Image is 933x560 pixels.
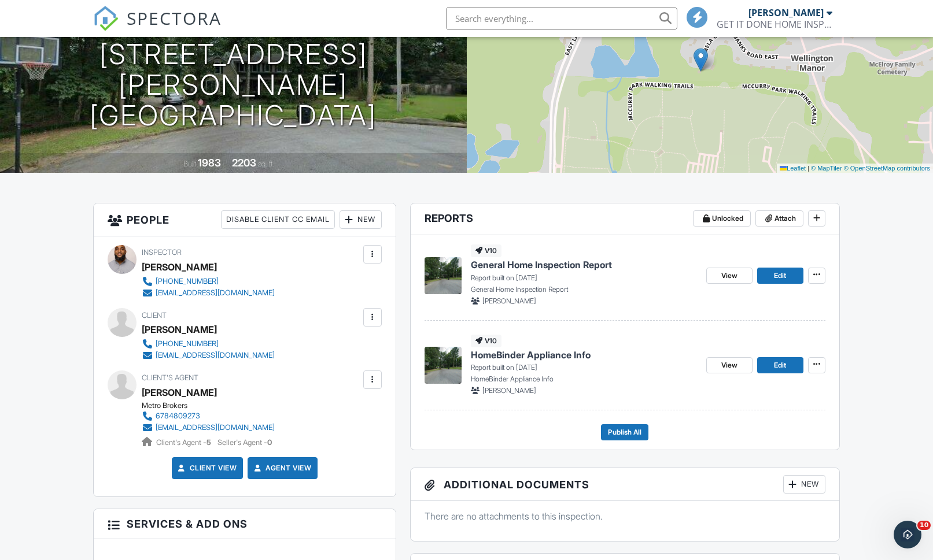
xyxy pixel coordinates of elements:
[142,258,217,276] div: [PERSON_NAME]
[156,423,275,432] div: [EMAIL_ADDRESS][DOMAIN_NAME]
[142,410,275,422] a: 6784809273
[142,350,275,361] a: [EMAIL_ADDRESS][DOMAIN_NAME]
[717,18,832,30] div: GET IT DONE HOME INSPECTIONS
[258,160,274,168] span: sq. ft.
[156,411,200,421] div: 6784809273
[894,521,921,548] iframe: Intercom live chat
[252,462,311,474] a: Agent View
[156,339,219,348] div: [PHONE_NUMBER]
[142,248,182,257] span: Inspector
[183,160,196,168] span: Built
[267,438,272,447] strong: 0
[411,468,839,501] h3: Additional Documents
[198,157,221,169] div: 1983
[206,438,211,447] strong: 5
[217,438,272,447] span: Seller's Agent -
[94,509,396,539] h3: Services & Add ons
[425,510,825,522] p: There are no attachments to this inspection.
[142,321,217,338] div: [PERSON_NAME]
[127,6,222,30] span: SPECTORA
[156,351,275,360] div: [EMAIL_ADDRESS][DOMAIN_NAME]
[340,210,382,229] div: New
[93,16,222,40] a: SPECTORA
[142,384,217,401] a: [PERSON_NAME]
[176,462,237,474] a: Client View
[694,48,708,72] img: Marker
[783,475,825,494] div: New
[807,165,809,172] span: |
[156,438,213,447] span: Client's Agent -
[156,288,275,298] div: [EMAIL_ADDRESS][DOMAIN_NAME]
[232,157,256,169] div: 2203
[142,287,275,299] a: [EMAIL_ADDRESS][DOMAIN_NAME]
[142,338,275,350] a: [PHONE_NUMBER]
[142,373,198,382] span: Client's Agent
[748,7,824,18] div: [PERSON_NAME]
[156,277,219,286] div: [PHONE_NUMBER]
[780,165,806,172] a: Leaflet
[221,210,335,229] div: Disable Client CC Email
[811,165,842,172] a: © MapTiler
[142,276,275,287] a: [PHONE_NUMBER]
[844,165,930,172] a: © OpenStreetMap contributors
[917,521,931,530] span: 10
[142,401,284,410] div: Metro Brokers
[19,39,448,131] h1: [STREET_ADDRESS][PERSON_NAME] [GEOGRAPHIC_DATA]
[142,422,275,433] a: [EMAIL_ADDRESS][DOMAIN_NAME]
[93,6,119,31] img: The Best Home Inspection Software - Spectora
[446,7,677,30] input: Search everything...
[94,203,396,236] h3: People
[142,311,167,320] span: Client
